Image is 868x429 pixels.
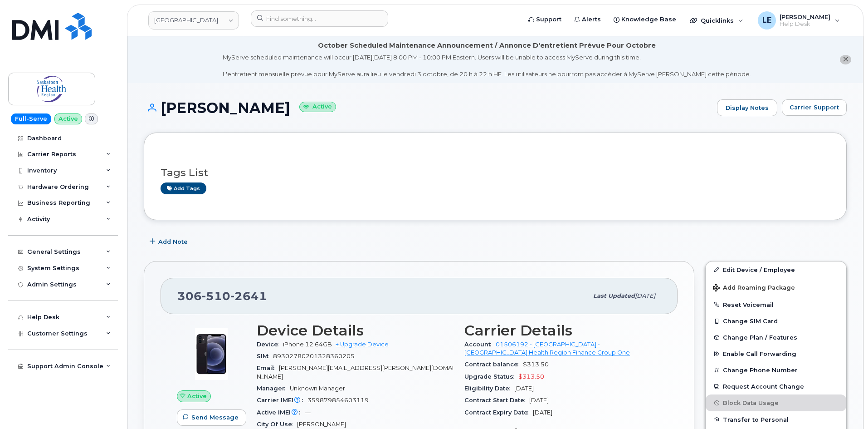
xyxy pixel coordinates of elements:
button: Enable Call Forwarding [706,345,846,362]
span: Contract balance [464,361,523,368]
button: Transfer to Personal [706,411,846,428]
span: iPhone 12 64GB [283,341,332,348]
span: Enable Call Forwarding [723,350,796,357]
span: [DATE] [529,397,549,404]
span: [DATE] [514,385,534,392]
span: 2641 [230,289,267,303]
span: Upgrade Status [464,373,518,380]
a: Edit Device / Employee [706,261,846,278]
span: [PERSON_NAME][EMAIL_ADDRESS][PERSON_NAME][DOMAIN_NAME] [257,365,454,380]
img: image20231002-4137094-4ke690.jpeg [184,327,239,381]
button: Add Note [144,234,195,250]
span: SIM [257,353,273,360]
button: Change SIM Card [706,313,846,329]
span: Device [257,341,283,348]
span: [DATE] [635,292,655,299]
span: [DATE] [533,409,552,416]
div: October Scheduled Maintenance Announcement / Annonce D'entretient Prévue Pour Octobre [318,41,656,50]
span: $313.50 [518,373,544,380]
span: 359879854603119 [307,397,369,404]
span: Eligibility Date [464,385,514,392]
button: Carrier Support [782,99,847,116]
h3: Device Details [257,322,454,339]
iframe: Messenger Launcher [829,390,861,422]
button: Send Message [177,409,246,426]
span: Contract Start Date [464,397,529,404]
button: Add Roaming Package [706,278,846,296]
span: Send Message [191,413,239,422]
span: 510 [202,289,230,303]
a: Add tags [161,182,206,194]
span: 89302780201328360205 [273,353,355,360]
span: Unknown Manager [290,385,345,392]
span: 306 [177,289,267,303]
h3: Tags List [161,167,830,178]
span: Contract Expiry Date [464,409,533,416]
button: Change Phone Number [706,362,846,378]
span: Last updated [593,292,635,299]
button: Block Data Usage [706,394,846,411]
div: MyServe scheduled maintenance will occur [DATE][DATE] 8:00 PM - 10:00 PM Eastern. Users will be u... [223,53,751,79]
small: Active [299,102,336,112]
button: Request Account Change [706,378,846,394]
span: Active IMEI [257,409,305,416]
a: Display Notes [717,99,777,117]
span: Add Roaming Package [713,284,795,293]
span: $313.50 [523,361,549,368]
h1: [PERSON_NAME] [144,100,712,116]
button: Reset Voicemail [706,296,846,313]
button: close notification [840,55,851,64]
span: [PERSON_NAME] [297,421,346,428]
span: Account [464,341,496,348]
a: + Upgrade Device [336,341,389,348]
span: — [305,409,311,416]
span: Active [187,392,207,400]
button: Change Plan / Features [706,329,846,345]
h3: Carrier Details [464,322,661,339]
span: Carrier IMEI [257,397,307,404]
a: 01506192 - [GEOGRAPHIC_DATA] - [GEOGRAPHIC_DATA] Health Region Finance Group One [464,341,630,356]
span: Carrier Support [790,103,839,112]
span: Change Plan / Features [723,334,797,341]
span: Email [257,365,279,371]
span: Manager [257,385,290,392]
span: City Of Use [257,421,297,428]
span: Add Note [158,237,188,246]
